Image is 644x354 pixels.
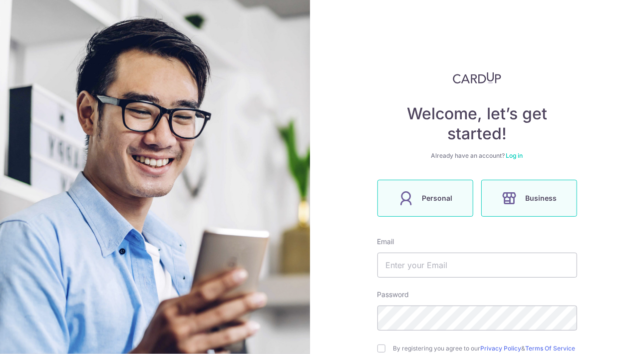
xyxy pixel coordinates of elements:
[453,72,502,84] img: CardUp Logo
[377,152,577,160] div: Already have an account?
[373,180,477,217] a: Personal
[525,192,557,204] span: Business
[477,180,581,217] a: Business
[481,345,522,352] a: Privacy Policy
[377,104,577,144] h4: Welcome, let’s get started!
[377,253,577,278] input: Enter your Email
[506,152,523,159] a: Log in
[422,192,452,204] span: Personal
[526,345,576,352] a: Terms Of Service
[377,290,409,300] label: Password
[377,237,394,247] label: Email
[393,345,577,353] label: By registering you agree to our &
